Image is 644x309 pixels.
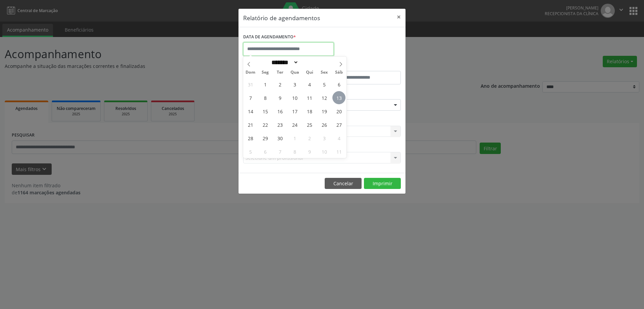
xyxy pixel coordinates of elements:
span: Dom [243,70,258,75]
span: Setembro 30, 2025 [273,131,286,145]
span: Outubro 1, 2025 [288,131,301,145]
span: Setembro 14, 2025 [244,105,257,118]
span: Outubro 5, 2025 [244,145,257,158]
span: Qui [302,70,317,75]
span: Outubro 9, 2025 [303,145,316,158]
input: Year [299,59,321,66]
span: Setembro 5, 2025 [318,78,331,91]
label: DATA DE AGENDAMENTO [243,32,296,42]
span: Outubro 7, 2025 [273,145,286,158]
select: Month [269,59,299,66]
span: Setembro 9, 2025 [273,91,286,104]
span: Outubro 8, 2025 [288,145,301,158]
span: Setembro 24, 2025 [288,118,301,131]
span: Outubro 6, 2025 [259,145,272,158]
span: Seg [258,70,273,75]
span: Setembro 8, 2025 [259,91,272,104]
button: Cancelar [325,178,362,189]
span: Setembro 22, 2025 [259,118,272,131]
span: Sáb [332,70,346,75]
span: Setembro 28, 2025 [244,131,257,145]
span: Setembro 19, 2025 [318,105,331,118]
span: Setembro 21, 2025 [244,118,257,131]
span: Outubro 2, 2025 [303,131,316,145]
span: Setembro 25, 2025 [303,118,316,131]
span: Setembro 26, 2025 [318,118,331,131]
label: ATÉ [324,61,401,71]
span: Setembro 6, 2025 [332,78,345,91]
span: Outubro 3, 2025 [318,131,331,145]
span: Outubro 4, 2025 [332,131,345,145]
span: Setembro 4, 2025 [303,78,316,91]
span: Setembro 27, 2025 [332,118,345,131]
h5: Relatório de agendamentos [243,13,320,22]
span: Sex [317,70,332,75]
span: Outubro 11, 2025 [332,145,345,158]
span: Outubro 10, 2025 [318,145,331,158]
span: Setembro 7, 2025 [244,91,257,104]
span: Setembro 20, 2025 [332,105,345,118]
span: Setembro 12, 2025 [318,91,331,104]
span: Ter [273,70,287,75]
span: Setembro 18, 2025 [303,105,316,118]
span: Agosto 31, 2025 [244,78,257,91]
span: Setembro 17, 2025 [288,105,301,118]
span: Setembro 29, 2025 [259,131,272,145]
span: Qua [287,70,302,75]
span: Setembro 3, 2025 [288,78,301,91]
span: Setembro 10, 2025 [288,91,301,104]
span: Setembro 1, 2025 [259,78,272,91]
span: Setembro 2, 2025 [273,78,286,91]
span: Setembro 11, 2025 [303,91,316,104]
span: Setembro 23, 2025 [273,118,286,131]
button: Imprimir [364,178,401,189]
span: Setembro 15, 2025 [259,105,272,118]
span: Setembro 13, 2025 [332,91,345,104]
button: Close [392,9,406,25]
span: Setembro 16, 2025 [273,105,286,118]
